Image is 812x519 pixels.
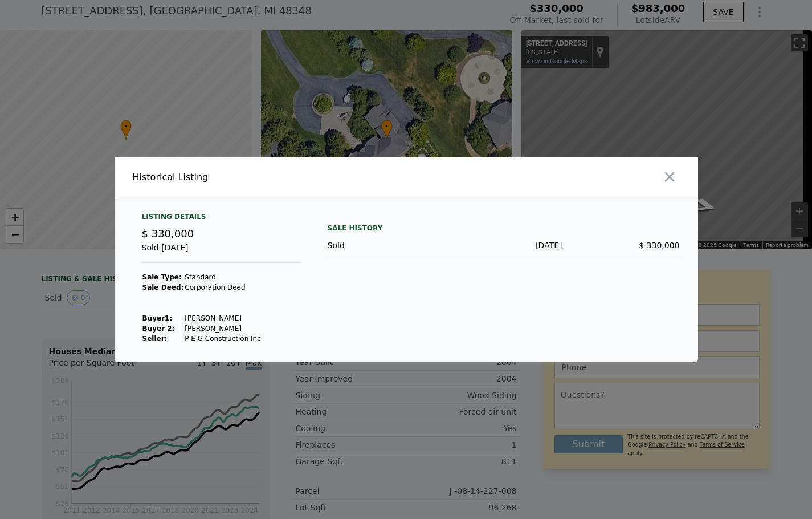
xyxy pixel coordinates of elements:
div: Sold [DATE] [142,242,300,263]
strong: Sale Type: [142,273,182,281]
span: $ 330,000 [639,241,679,250]
td: Corporation Deed [184,282,262,293]
td: P E G Construction Inc [184,334,262,344]
div: Sold [328,240,445,251]
td: [PERSON_NAME] [184,313,262,323]
td: [PERSON_NAME] [184,323,262,334]
span: $ 330,000 [142,228,194,240]
strong: Seller : [142,335,168,343]
div: Listing Details [142,212,300,226]
div: Sale History [328,221,680,235]
strong: Sale Deed: [142,283,184,291]
td: Standard [184,272,262,282]
strong: Buyer 1 : [142,314,173,322]
div: Historical Listing [133,171,402,184]
div: [DATE] [445,240,562,251]
strong: Buyer 2: [142,325,175,333]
